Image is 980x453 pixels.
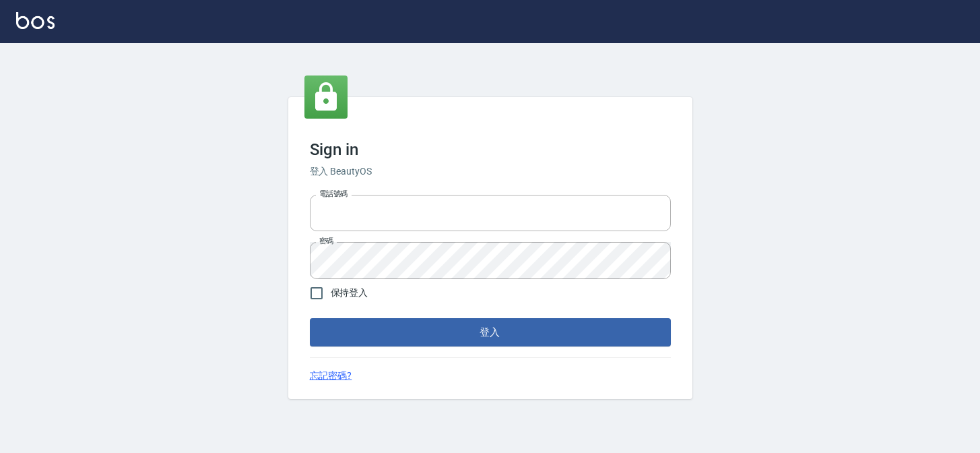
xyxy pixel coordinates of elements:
[16,12,55,29] img: Logo
[310,318,671,346] button: 登入
[319,189,348,199] label: 電話號碼
[331,286,368,300] span: 保持登入
[310,164,671,179] h6: 登入 BeautyOS
[319,236,333,246] label: 密碼
[310,140,671,159] h3: Sign in
[310,369,352,383] a: 忘記密碼?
